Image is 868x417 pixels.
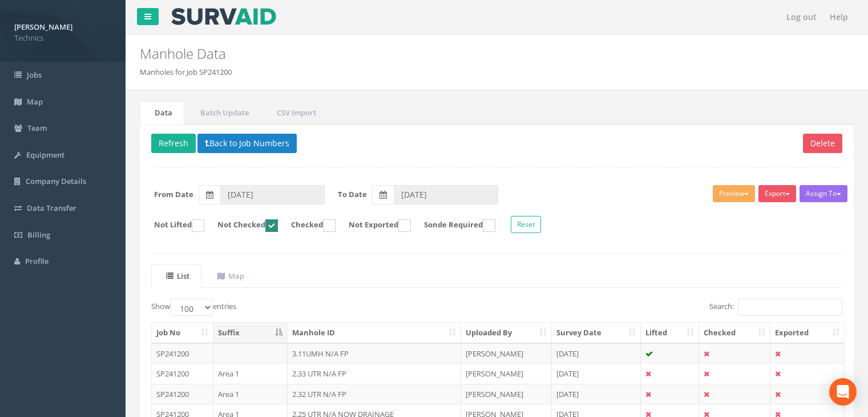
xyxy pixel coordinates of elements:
[770,323,844,343] th: Exported: activate to sort column ascending
[288,343,461,364] td: 3.11UMH N/A FP
[26,176,86,186] span: Company Details
[140,67,232,78] li: Manholes for Job SP241200
[151,299,236,316] label: Show entries
[14,33,111,43] span: Technics
[27,203,76,213] span: Data Transfer
[197,134,297,153] button: Back to Job Numbers
[27,97,43,107] span: Map
[220,185,325,205] input: From Date
[413,219,495,232] label: Sonde Required
[280,219,336,232] label: Checked
[14,19,111,43] a: [PERSON_NAME] Technics
[552,384,641,404] td: [DATE]
[461,384,552,404] td: [PERSON_NAME]
[14,22,72,32] strong: [PERSON_NAME]
[829,378,857,406] div: Open Intercom Messenger
[338,189,367,199] label: To Date
[213,384,288,404] td: Area 1
[213,323,288,343] th: Suffix: activate to sort column descending
[170,299,213,316] select: Showentries
[185,101,261,125] a: Batch Update
[154,189,193,199] label: From Date
[152,384,213,404] td: SP241200
[27,70,42,80] span: Jobs
[213,363,288,384] td: Area 1
[151,264,201,288] a: List
[552,323,641,343] th: Survey Date: activate to sort column ascending
[152,363,213,384] td: SP241200
[758,185,796,202] button: Export
[552,343,641,364] td: [DATE]
[461,363,552,384] td: [PERSON_NAME]
[217,271,244,281] uib-tab-heading: Map
[288,323,461,343] th: Manhole ID: activate to sort column ascending
[151,134,196,153] button: Refresh
[337,219,411,232] label: Not Exported
[461,323,552,343] th: Uploaded By: activate to sort column ascending
[25,256,49,266] span: Profile
[26,150,64,160] span: Equipment
[143,219,204,232] label: Not Lifted
[166,271,189,281] uib-tab-heading: List
[262,101,328,125] a: CSV Import
[803,134,842,153] button: Delete
[713,185,755,202] button: Preview
[152,343,213,364] td: SP241200
[27,123,47,133] span: Team
[800,185,847,202] button: Assign To
[699,323,770,343] th: Checked: activate to sort column ascending
[738,299,842,316] input: Search:
[288,384,461,404] td: 2.32 UTR N/A FP
[511,215,541,232] button: Reset
[140,46,732,61] h2: Manhole Data
[709,299,842,316] label: Search:
[152,323,213,343] th: Job No: activate to sort column ascending
[203,264,256,288] a: Map
[552,363,641,384] td: [DATE]
[461,343,552,364] td: [PERSON_NAME]
[206,219,278,232] label: Not Checked
[641,323,699,343] th: Lifted: activate to sort column ascending
[27,230,50,240] span: Billing
[394,185,498,205] input: To Date
[288,363,461,384] td: 2.33 UTR N/A FP
[140,101,184,125] a: Data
